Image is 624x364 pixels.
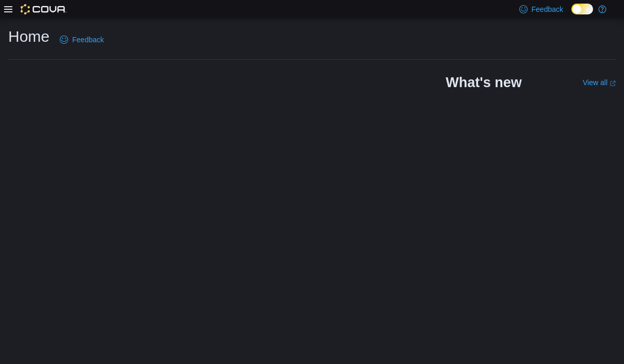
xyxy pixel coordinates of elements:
[8,26,50,47] h1: Home
[446,74,521,91] h2: What's new
[583,78,616,87] a: View allExternal link
[610,80,616,87] svg: External link
[21,4,67,14] img: Cova
[571,14,572,15] span: Dark Mode
[532,4,563,14] span: Feedback
[72,35,104,45] span: Feedback
[56,29,108,50] a: Feedback
[571,4,593,14] input: Dark Mode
